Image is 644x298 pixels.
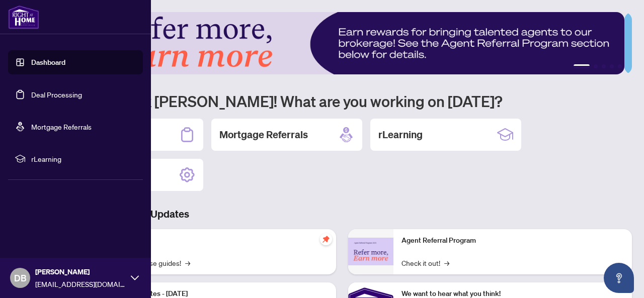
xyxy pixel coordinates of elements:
img: logo [8,5,39,29]
button: 1 [574,64,590,68]
p: Self-Help [106,235,328,246]
button: 4 [610,64,614,68]
button: 2 [594,64,598,68]
button: 5 [618,64,622,68]
span: DB [14,271,27,285]
p: Agent Referral Program [401,235,624,246]
span: → [444,257,449,268]
span: pushpin [320,233,332,245]
span: [EMAIL_ADDRESS][DOMAIN_NAME] [35,278,126,289]
button: 3 [602,64,606,68]
a: Dashboard [31,58,65,67]
span: → [185,257,190,268]
a: Check it out!→ [401,257,449,268]
a: Deal Processing [31,90,82,99]
h2: Mortgage Referrals [219,128,308,142]
img: Slide 0 [52,12,624,74]
span: rLearning [31,153,136,164]
h2: rLearning [378,128,423,142]
h1: Welcome back [PERSON_NAME]! What are you working on [DATE]? [52,91,632,111]
button: Open asap [604,263,634,293]
a: Mortgage Referrals [31,122,92,131]
h3: Brokerage & Industry Updates [52,207,632,221]
span: [PERSON_NAME] [35,266,126,277]
img: Agent Referral Program [348,238,393,265]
